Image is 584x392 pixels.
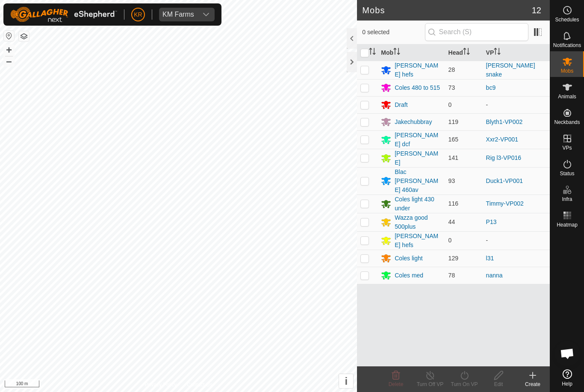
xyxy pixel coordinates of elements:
span: Animals [558,94,576,99]
button: Reset Map [4,31,14,41]
span: Delete [389,381,404,387]
span: 116 [448,200,458,207]
button: – [4,56,14,66]
td: - [483,96,550,113]
p-sorticon: Activate to sort [369,49,376,56]
span: 44 [448,218,455,225]
span: Infra [562,197,572,202]
span: KR [134,10,142,19]
th: Head [445,44,483,61]
span: 93 [448,177,455,184]
div: [PERSON_NAME] hefs [395,232,441,250]
a: l31 [486,255,494,262]
span: 119 [448,118,458,125]
button: + [4,45,14,55]
a: Privacy Policy [145,381,177,389]
th: VP [483,44,550,61]
span: 78 [448,272,455,279]
div: Draft [395,100,407,109]
div: Blac [PERSON_NAME] 460av [395,168,441,195]
th: Mob [378,44,445,61]
a: bc9 [486,84,496,91]
a: Duck1-VP001 [486,177,523,184]
div: Coles med [395,271,423,280]
div: Jakechubbray [395,118,432,127]
div: Create [516,380,550,388]
p-sorticon: Activate to sort [393,49,400,56]
div: Wazza good 500plus [395,213,441,231]
span: KM Farms [159,8,198,21]
span: Notifications [553,43,581,48]
span: Schedules [555,17,579,22]
h2: Mobs [362,5,532,15]
span: 141 [448,154,458,161]
span: Neckbands [554,120,580,125]
a: Timmy-VP002 [486,200,524,207]
div: Edit [481,380,516,388]
span: 73 [448,84,455,91]
span: Help [562,381,572,386]
input: Search (S) [425,23,528,41]
span: 129 [448,255,458,262]
div: [PERSON_NAME] hefs [395,61,441,79]
div: dropdown trigger [198,8,215,21]
span: i [345,375,348,387]
div: Turn On VP [447,380,481,388]
div: Open chat [555,341,580,366]
p-sorticon: Activate to sort [494,49,501,56]
span: 12 [532,4,541,17]
span: 0 [448,237,452,244]
a: Contact Us [187,381,212,389]
div: Coles light [395,254,422,263]
a: P13 [486,218,497,225]
button: Map Layers [19,31,29,41]
p-sorticon: Activate to sort [463,49,470,56]
div: [PERSON_NAME] dcf [395,131,441,149]
div: KM Farms [162,11,194,18]
td: - [483,231,550,250]
span: Status [560,171,574,176]
span: 28 [448,66,455,73]
span: Heatmap [557,222,578,227]
span: 0 [448,101,452,108]
span: 0 selected [362,28,425,37]
span: VPs [562,145,572,150]
button: i [339,374,353,388]
span: 165 [448,136,458,143]
div: Coles 480 to 515 [395,83,440,92]
a: nanna [486,272,503,279]
a: Rig l3-VP016 [486,154,522,161]
div: Turn Off VP [413,380,447,388]
img: Gallagher Logo [10,7,117,22]
a: Xxr2-VP001 [486,136,518,143]
a: [PERSON_NAME] snake [486,62,535,78]
a: Help [550,366,584,390]
div: [PERSON_NAME] [395,149,441,167]
a: Blyth1-VP002 [486,118,523,125]
span: Mobs [561,68,573,74]
div: Coles light 430 under [395,195,441,213]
